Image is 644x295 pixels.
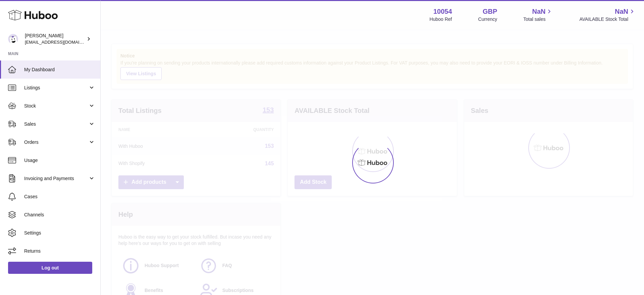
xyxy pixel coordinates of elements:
[24,194,95,200] span: Cases
[478,16,497,23] div: Currency
[24,67,95,73] span: My Dashboard
[433,7,452,16] strong: 10054
[523,7,553,23] a: NaN Total sales
[24,121,88,127] span: Sales
[579,16,636,23] span: AVAILABLE Stock Total
[25,39,99,45] span: [EMAIL_ADDRESS][DOMAIN_NAME]
[24,157,95,164] span: Usage
[24,230,95,236] span: Settings
[523,16,553,23] span: Total sales
[8,34,18,44] img: internalAdmin-10054@internal.huboo.com
[483,7,497,16] strong: GBP
[24,103,88,109] span: Stock
[24,248,95,254] span: Returns
[24,139,88,145] span: Orders
[532,7,545,16] span: NaN
[615,7,628,16] span: NaN
[24,175,88,182] span: Invoicing and Payments
[24,212,95,218] span: Channels
[25,33,85,45] div: [PERSON_NAME]
[579,7,636,23] a: NaN AVAILABLE Stock Total
[8,262,92,274] a: Log out
[24,85,88,91] span: Listings
[430,16,452,23] div: Huboo Ref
